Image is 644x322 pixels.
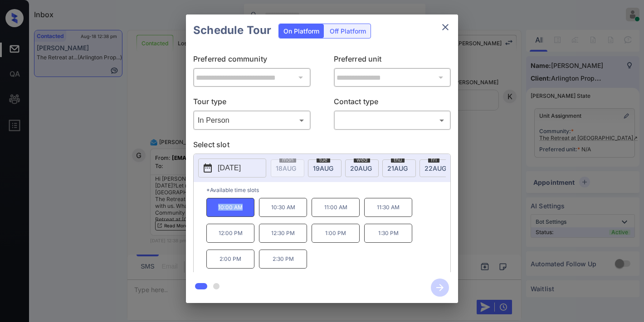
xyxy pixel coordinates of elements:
span: thu [391,157,405,163]
p: *Available time slots [206,182,450,198]
p: Preferred community [193,53,311,68]
p: 11:30 AM [364,198,412,217]
div: On Platform [279,24,324,38]
p: [DATE] [218,163,241,173]
p: 12:00 PM [206,224,254,243]
div: Off Platform [325,24,371,38]
div: date-select [308,159,342,177]
p: 12:30 PM [259,224,307,243]
span: wed [354,157,370,163]
p: Preferred unit [334,53,451,68]
p: 2:30 PM [259,250,307,269]
div: date-select [345,159,379,177]
p: Select slot [193,139,451,154]
span: 19 AUG [313,164,333,172]
p: 2:00 PM [206,250,254,269]
p: 1:30 PM [364,224,412,243]
span: 21 AUG [387,164,408,172]
h2: Schedule Tour [186,14,278,46]
div: In Person [195,113,308,128]
p: Contact type [334,96,451,111]
button: [DATE] [198,159,266,178]
div: date-select [382,159,416,177]
p: 10:30 AM [259,198,307,217]
p: Tour type [193,96,311,111]
span: tue [317,157,330,163]
button: close [436,18,454,36]
span: fri [428,157,439,163]
p: 10:00 AM [206,198,254,217]
p: 11:00 AM [312,198,360,217]
div: date-select [420,159,453,177]
span: 20 AUG [350,164,372,172]
span: 22 AUG [424,164,446,172]
p: 1:00 PM [312,224,360,243]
